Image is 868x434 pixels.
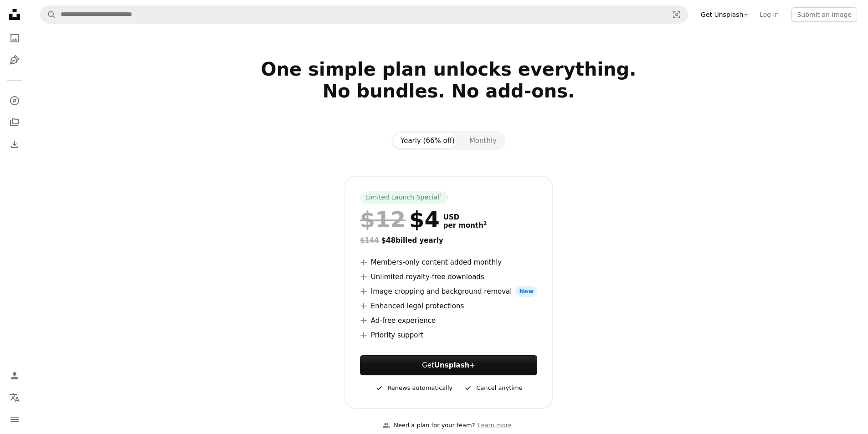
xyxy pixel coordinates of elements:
[360,208,406,231] span: $12
[5,410,24,429] button: Menu
[360,301,537,311] li: Enhanced legal protections
[5,388,24,407] button: Language
[360,208,440,231] div: $4
[40,5,688,24] form: Find visuals sitewide
[375,383,452,393] div: Renews automatically
[462,133,504,148] button: Monthly
[5,92,24,110] a: Explore
[360,191,448,204] div: Limited Launch Special
[360,355,537,375] button: GetUnsplash+
[360,330,537,341] li: Priority support
[443,221,487,230] span: per month
[360,236,379,245] span: $144
[483,220,487,226] sup: 2
[463,383,522,393] div: Cancel anytime
[5,51,24,69] a: Illustrations
[5,135,24,153] a: Download History
[475,418,514,433] a: Learn more
[360,235,537,246] div: $48 billed yearly
[360,286,537,297] li: Image cropping and background removal
[515,286,537,297] span: New
[791,7,857,22] button: Submit an image
[155,58,742,124] h2: One simple plan unlocks everything. No bundles. No add-ons.
[695,7,754,22] a: Get Unsplash+
[360,315,537,326] li: Ad-free experience
[439,193,442,198] sup: 1
[754,7,784,22] a: Log in
[443,213,487,221] span: USD
[434,361,475,369] strong: Unsplash+
[5,367,24,385] a: Log in / Sign up
[383,421,475,430] div: Need a plan for your team?
[5,29,24,47] a: Photos
[437,193,444,202] a: 1
[5,113,24,132] a: Collections
[5,5,24,26] a: Home — Unsplash
[666,6,688,23] button: Visual search
[360,271,537,282] li: Unlimited royalty-free downloads
[41,6,56,23] button: Search Unsplash
[393,133,462,148] button: Yearly (66% off)
[360,257,537,268] li: Members-only content added monthly
[482,221,489,230] a: 2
